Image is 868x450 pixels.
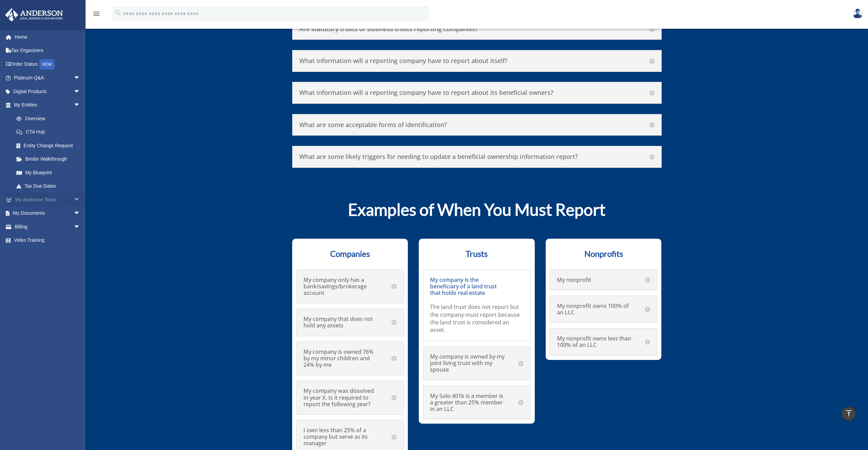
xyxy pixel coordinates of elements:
[5,193,91,207] a: My Anderson Teamarrow_drop_down
[10,125,87,139] a: CTA Hub
[303,388,397,408] h5: My company was dissolved in year X. Is it required to report the following year?
[430,277,523,297] h5: My company is the beneficiary of a land trust that holds real estate
[10,179,91,193] a: Tax Due Dates
[92,10,101,18] i: menu
[299,25,655,33] h5: Are statutory trusts or business trusts reporting companies?
[74,220,87,234] span: arrow_drop_down
[5,234,91,247] a: Video Training
[853,9,863,18] img: User Pic
[5,85,91,98] a: Digital Productsarrow_drop_down
[5,57,91,71] a: Order StatusNEW
[550,250,657,261] h2: Nonprofits
[430,303,523,334] p: The land trust does not report but the company must report because the land trust is considered a...
[114,9,122,17] i: search
[5,71,91,85] a: Platinum Q&Aarrow_drop_down
[5,207,91,220] a: My Documentsarrow_drop_down
[74,71,87,85] span: arrow_drop_down
[5,30,91,44] a: Home
[430,353,523,373] h5: My company is owned by my joint living trust with my spouse
[10,112,91,125] a: Overview
[74,207,87,221] span: arrow_drop_down
[5,44,91,58] a: Tax Organizers
[292,200,662,223] h2: Examples of When You Must Report
[303,277,397,297] h5: My company only has a bank/savings/brokerage account
[299,153,655,161] h5: What are some likely triggers for needing to update a beneficial ownership information report?
[10,139,91,152] a: Entity Change Request
[303,316,397,329] h5: My company that does not hold any assets
[74,193,87,207] span: arrow_drop_down
[842,407,856,421] a: vertical_align_top
[430,393,523,413] h5: My Solo 401k is a member is a greater than 25% member in an LLC
[299,89,655,97] h5: What information will a reporting company have to report about its beneficial owners?
[10,152,91,166] a: Binder Walkthrough
[845,409,853,417] i: vertical_align_top
[74,98,87,112] span: arrow_drop_down
[557,335,650,348] h5: My nonprofit owns less than 100% of an LLC
[92,12,101,18] a: menu
[423,250,530,261] h2: Trusts
[303,349,397,368] h5: My company is owned 76% by my minor children and 24% by me
[3,8,65,22] img: Anderson Advisors Platinum Portal
[5,98,91,112] a: My Entitiesarrow_drop_down
[5,220,91,234] a: Billingarrow_drop_down
[10,166,91,179] a: My Blueprint
[39,59,54,70] div: NEW
[557,303,650,316] h5: My nonprofit owns 100% of an LLC
[74,85,87,99] span: arrow_drop_down
[299,57,655,65] h5: What information will a reporting company have to report about itself?
[296,250,404,261] h2: Companies
[303,427,397,447] h5: I own less than 25% of a company but serve as its manager
[557,277,650,283] h5: My nonprofit
[299,121,655,129] h5: What are some acceptable forms of identification?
